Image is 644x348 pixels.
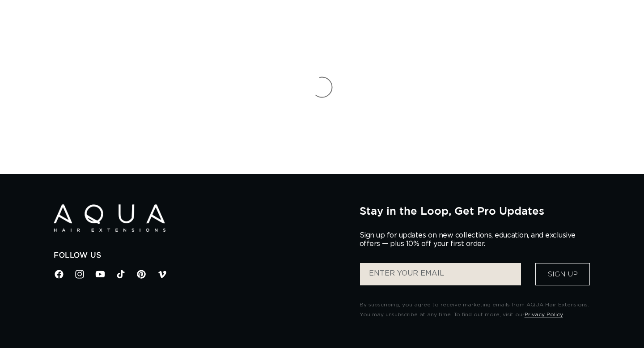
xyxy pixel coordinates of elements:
[360,263,521,285] input: ENTER YOUR EMAIL
[360,204,590,217] h2: Stay in the Loop, Get Pro Updates
[535,263,590,285] button: Sign Up
[54,204,165,232] img: Aqua Hair Extensions
[54,251,346,260] h2: Follow Us
[360,231,583,248] p: Sign up for updates on new collections, education, and exclusive offers — plus 10% off your first...
[360,300,590,319] p: By subscribing, you agree to receive marketing emails from AQUA Hair Extensions. You may unsubscr...
[525,312,563,317] a: Privacy Policy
